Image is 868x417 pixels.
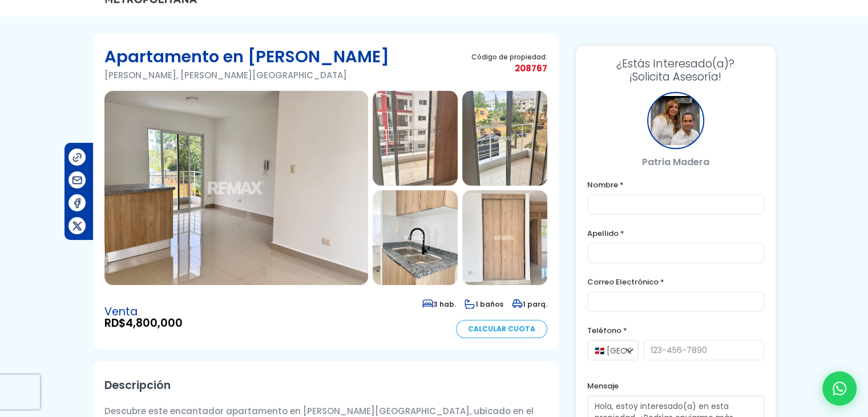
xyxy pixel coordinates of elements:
[471,53,547,61] span: Código de propiedad:
[373,190,458,285] img: Apartamento en Jacobo Majluta
[587,155,764,169] p: Patria Madera
[587,178,764,192] label: Nombre *
[104,91,368,285] img: Apartamento en Jacobo Majluta
[647,92,704,149] div: Patria Madera
[104,45,389,68] h1: Apartamento en [PERSON_NAME]
[587,57,764,70] span: ¿Estás Interesado(a)?
[422,299,456,309] span: 3 hab.
[587,275,764,289] label: Correo Electrónico *
[456,320,547,338] a: Calcular Cuota
[512,299,547,309] span: 1 parq.
[71,174,83,186] img: Compartir
[587,226,764,240] label: Apellido *
[71,197,83,209] img: Compartir
[471,61,547,75] span: 208767
[462,91,547,186] img: Apartamento en Jacobo Majluta
[587,57,764,83] h3: ¡Solicita Asesoría!
[71,220,83,232] img: Compartir
[643,340,764,360] input: 123-456-7890
[126,315,183,331] span: 4,800,000
[587,323,764,338] label: Teléfono *
[104,68,389,82] p: [PERSON_NAME], [PERSON_NAME][GEOGRAPHIC_DATA]
[71,151,83,163] img: Compartir
[587,379,764,393] label: Mensaje
[104,306,183,318] span: Venta
[104,372,547,398] h2: Descripción
[373,91,458,186] img: Apartamento en Jacobo Majluta
[465,299,503,309] span: 1 baños
[462,190,547,285] img: Apartamento en Jacobo Majluta
[104,318,183,329] span: RD$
